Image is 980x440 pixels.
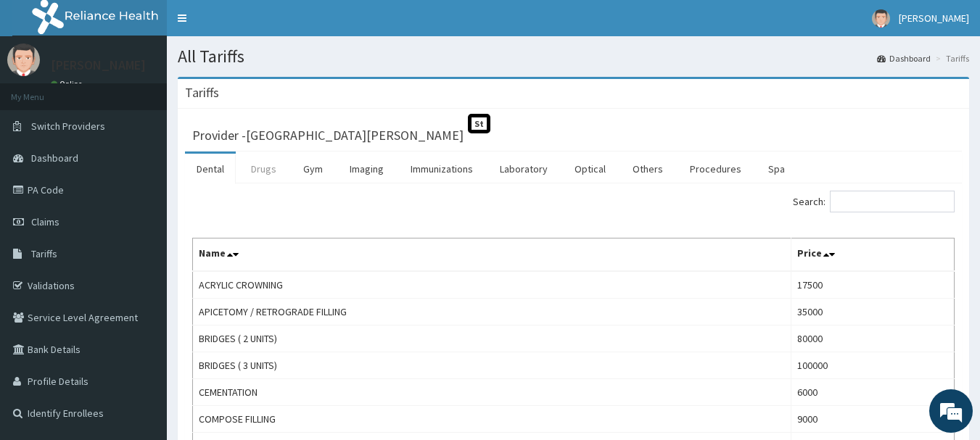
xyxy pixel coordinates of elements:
span: We're online! [84,129,200,275]
a: Dental [185,154,236,184]
h3: Tariffs [185,86,219,99]
a: Immunizations [399,154,485,184]
span: Switch Providers [31,120,105,133]
td: BRIDGES ( 3 UNITS) [193,352,791,379]
td: BRIDGES ( 2 UNITS) [193,325,791,352]
td: COMPOSE FILLING [193,406,791,433]
img: User Image [872,9,890,28]
div: Minimize live chat window [238,7,273,42]
span: [PERSON_NAME] [899,12,969,25]
a: Drugs [239,154,288,184]
a: Procedures [678,154,753,184]
td: APICETOMY / RETROGRADE FILLING [193,299,791,325]
td: ACRYLIC CROWNING [193,271,791,299]
a: Optical [563,154,617,184]
a: Dashboard [877,52,931,65]
th: Name [193,238,791,272]
span: Tariffs [31,247,57,260]
a: Spa [757,154,796,184]
h1: All Tariffs [178,47,969,66]
span: Claims [31,215,59,228]
div: Chat with us now [75,81,244,100]
h3: Provider - [GEOGRAPHIC_DATA][PERSON_NAME] [192,129,464,142]
p: [PERSON_NAME] [51,59,146,72]
img: d_794563401_company_1708531726252_794563401 [27,72,59,109]
td: 100000 [791,352,955,379]
label: Search: [793,191,955,212]
th: Price [791,238,955,272]
a: Others [621,154,675,184]
td: CEMENTATION [193,379,791,406]
td: 80000 [791,325,955,352]
a: Gym [292,154,334,184]
a: Laboratory [488,154,559,184]
textarea: Type your message and hit 'Enter' [7,289,276,340]
li: Tariffs [932,52,969,65]
td: 35000 [791,299,955,325]
td: 9000 [791,406,955,433]
img: User Image [7,43,40,76]
a: Imaging [338,154,395,184]
input: Search: [830,191,955,212]
span: St [468,114,490,133]
a: Online [51,79,86,89]
td: 6000 [791,379,955,406]
td: 17500 [791,271,955,299]
span: Dashboard [31,151,78,165]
